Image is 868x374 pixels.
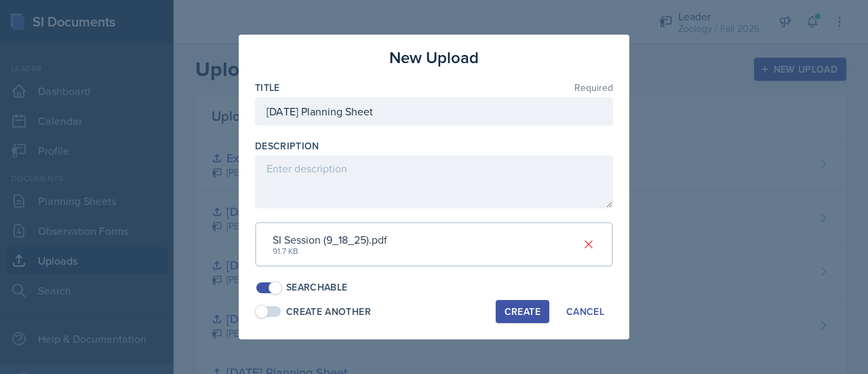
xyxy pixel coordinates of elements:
[566,306,604,317] div: Cancel
[286,280,348,295] div: Searchable
[557,300,613,323] button: Cancel
[255,81,280,94] label: Title
[286,305,371,319] div: Create Another
[496,300,549,323] button: Create
[255,97,613,126] input: Enter title
[505,306,540,317] div: Create
[273,245,387,257] div: 91.7 KB
[389,45,479,70] h3: New Upload
[574,83,613,92] span: Required
[255,139,319,153] label: Description
[273,231,387,248] div: SI Session (9_18_25).pdf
